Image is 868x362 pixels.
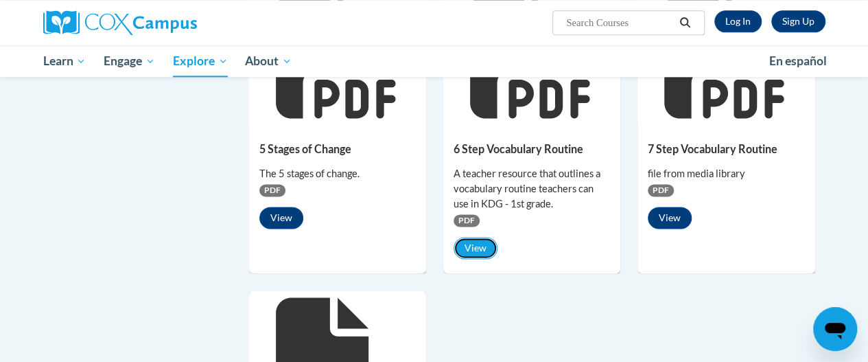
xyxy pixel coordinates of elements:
span: PDF [648,184,674,196]
div: A teacher resource that outlines a vocabulary routine teachers can use in KDG - 1st grade. [454,166,610,212]
button: View [259,207,303,229]
input: Search Courses [565,14,675,31]
div: Main menu [33,45,836,77]
div: The 5 stages of change. [259,166,416,181]
span: PDF [259,184,285,196]
div: file from media library [648,166,804,181]
span: Learn [43,53,86,69]
a: En español [760,47,836,76]
span: Engage [104,53,155,69]
button: View [454,237,497,259]
h5: 7 Step Vocabulary Routine [648,142,804,155]
h5: 5 Stages of Change [259,142,416,155]
a: About [236,45,301,77]
a: Learn [34,45,95,77]
span: About [245,53,292,69]
button: View [648,207,692,229]
span: PDF [454,214,480,227]
h5: 6 Step Vocabulary Routine [454,142,610,155]
span: En español [769,54,827,68]
span: Explore [173,53,228,69]
iframe: Button to launch messaging window [813,307,857,351]
a: Engage [95,45,164,77]
a: Explore [164,45,237,77]
a: Cox Campus [43,10,290,35]
a: Log In [714,10,762,32]
button: Search [675,14,695,31]
img: Cox Campus [43,10,197,35]
a: Register [771,10,825,32]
